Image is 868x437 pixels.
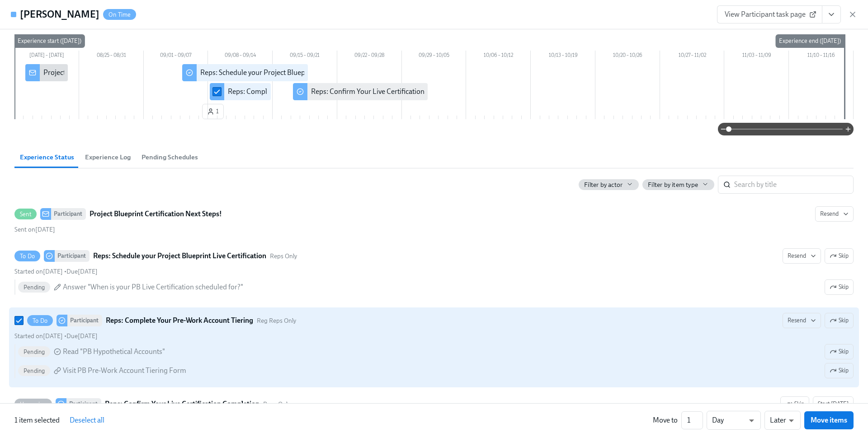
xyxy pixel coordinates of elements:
div: • [14,332,98,340]
span: Monday, September 15th 2025, 9:00 am [66,332,98,340]
span: Experience Log [85,152,131,163]
span: This task uses the "Reg Reps Only" audience [257,316,296,325]
div: 10/13 – 10/19 [531,51,595,62]
div: • [14,267,98,276]
span: Skip [830,251,849,260]
button: 1 [202,104,224,119]
button: To DoParticipantReps: Complete Your Pre-Work Account TieringReg Reps OnlyResendSkipStarted on[DAT... [825,344,854,359]
input: Search by title [734,176,854,194]
span: Sent on [DATE] [14,226,55,233]
strong: Project Blueprint Certification Next Steps! [90,209,222,219]
span: Pending [18,349,50,355]
div: Reps: Confirm Your Live Certification Completion [311,87,462,97]
span: Start [DATE] [818,400,849,409]
span: Resend [788,251,816,260]
span: Answer "When is your PB Live Certification scheduled for?" [63,282,243,292]
div: Later [764,411,801,430]
span: Pending [18,367,50,374]
div: 11/03 – 11/09 [724,51,789,62]
div: 09/08 – 09/14 [208,51,273,62]
span: Pending Schedules [142,152,198,163]
strong: Reps: Schedule your Project Blueprint Live Certification [93,251,266,261]
span: This task uses the "Reps Only" audience [263,400,290,409]
div: Experience end ([DATE]) [775,34,844,48]
span: Filter by actor [584,181,623,189]
button: Filter by actor [579,179,639,190]
button: View task page [822,5,841,23]
span: Experience Status [20,152,74,163]
button: To DoParticipantReps: Complete Your Pre-Work Account TieringReg Reps OnlyResendStarted on[DATE] •... [825,313,854,328]
div: Move to [653,415,678,425]
div: Reps: Schedule your Project Blueprint Live Certification [200,68,369,78]
button: To DoParticipantReps: Schedule your Project Blueprint Live CertificationReps OnlyResendStarted on... [825,248,854,264]
button: Deselect all [63,411,111,429]
div: 08/25 – 08/31 [79,51,144,62]
div: 10/06 – 10/12 [466,51,531,62]
div: Participant [66,398,101,410]
div: Participant [67,315,102,326]
button: To DoParticipantReps: Schedule your Project Blueprint Live CertificationReps OnlySkipStarted on[D... [783,248,821,264]
button: UpcomingParticipantReps: Confirm Your Live Certification CompletionReps OnlySkipStarts on[DATE] •... [813,396,854,412]
span: Move items [811,416,847,425]
span: Sent [14,211,37,218]
button: To DoParticipantReps: Complete Your Pre-Work Account TieringReg Reps OnlySkipStarted on[DATE] •Du... [783,313,821,328]
span: View Participant task page [725,10,815,19]
span: Friday, September 19th 2025, 9:00 am [66,268,98,275]
span: Resend [820,209,849,218]
button: Filter by item type [642,179,714,190]
span: Skip [830,347,849,356]
a: View Participant task page [717,5,822,23]
button: UpcomingParticipantReps: Confirm Your Live Certification CompletionReps OnlyStart [DATE]Starts on... [780,396,809,412]
span: Skip [830,316,849,325]
span: Resend [788,316,816,325]
span: To Do [14,253,40,260]
span: Skip [785,400,804,409]
div: 09/01 – 09/07 [144,51,208,62]
span: Friday, September 5th 2025, 9:01 am [14,268,63,275]
div: [DATE] – [DATE] [14,51,79,62]
button: To DoParticipantReps: Schedule your Project Blueprint Live CertificationReps OnlyResendSkipStarte... [825,279,854,295]
span: Skip [830,366,849,375]
span: Upcoming [14,401,52,408]
span: Monday, September 8th 2025, 4:01 pm [14,332,63,340]
div: Day [707,411,761,430]
div: 09/29 – 10/05 [402,51,467,62]
strong: Reps: Complete Your Pre-Work Account Tiering [106,315,253,326]
span: Read "PB Hypothetical Accounts" [63,347,165,357]
button: To DoParticipantReps: Complete Your Pre-Work Account TieringReg Reps OnlyResendSkipStarted on[DAT... [825,363,854,378]
div: 11/10 – 11/16 [789,51,854,62]
h4: [PERSON_NAME] [20,8,99,21]
span: On Time [103,11,136,18]
span: Pending [18,284,50,291]
div: Project Blueprint Certification Next Steps! [43,68,171,78]
span: 1 [207,107,219,116]
button: Move items [804,411,854,429]
div: Experience start ([DATE]) [14,34,85,48]
p: 1 item selected [14,415,60,425]
strong: Reps: Confirm Your Live Certification Completion [105,399,259,409]
div: Reps: Complete Your Pre-Work Account Tiering [228,87,374,97]
span: Visit PB Pre-Work Account Tiering Form [63,366,186,376]
div: Participant [55,250,90,262]
div: 09/15 – 09/21 [273,51,337,62]
div: Participant [51,208,86,220]
span: Skip [830,283,849,292]
span: Filter by item type [648,181,698,189]
div: 10/20 – 10/26 [595,51,660,62]
span: This task uses the "Reps Only" audience [270,252,297,260]
div: 10/27 – 11/02 [660,51,725,62]
div: 09/22 – 09/28 [337,51,402,62]
button: SentParticipantProject Blueprint Certification Next Steps!Sent on[DATE] [815,206,854,222]
span: Deselect all [70,416,104,425]
span: To Do [27,317,53,324]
